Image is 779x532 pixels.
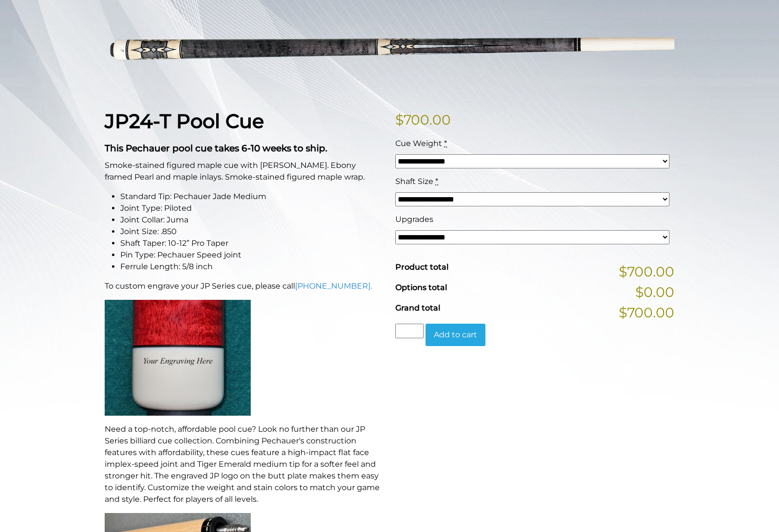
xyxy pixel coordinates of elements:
a: [PHONE_NUMBER]. [295,281,372,291]
li: Shaft Taper: 10-12” Pro Taper [120,238,384,249]
li: Pin Type: Pechauer Speed joint [120,249,384,261]
p: Need a top-notch, affordable pool cue? Look no further than our JP Series billiard cue collection... [105,423,384,505]
input: Product quantity [395,324,424,338]
bdi: 700.00 [395,111,451,128]
span: Cue Weight [395,139,442,148]
span: Grand total [395,303,440,312]
span: $700.00 [619,302,674,323]
abbr: required [435,177,438,186]
li: Standard Tip: Pechauer Jade Medium [120,191,384,202]
span: Options total [395,283,447,292]
abbr: required [444,139,447,148]
span: Shaft Size [395,177,433,186]
li: Joint Type: Piloted [120,202,384,214]
p: Smoke-stained figured maple cue with [PERSON_NAME]. Ebony framed Pearl and maple inlays. Smoke-st... [105,160,384,183]
img: An image of a cue butt with the words "YOUR ENGRAVING HERE". [105,300,251,416]
span: $0.00 [635,282,674,302]
strong: JP24-T Pool Cue [105,109,264,133]
span: Upgrades [395,215,433,224]
li: Joint Size: .850 [120,226,384,238]
span: Product total [395,262,448,272]
button: Add to cart [426,324,485,346]
li: Joint Collar: Juma [120,214,384,226]
span: $ [395,111,404,128]
strong: This Pechauer pool cue takes 6-10 weeks to ship. [105,143,327,154]
li: Ferrule Length: 5/8 inch [120,261,384,273]
p: To custom engrave your JP Series cue, please call [105,280,384,292]
span: $700.00 [619,261,674,282]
